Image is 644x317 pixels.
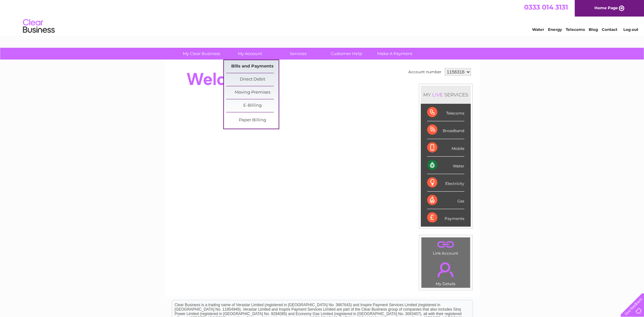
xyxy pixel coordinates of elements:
a: Energy [548,27,562,32]
div: Payments [427,209,464,226]
div: Electricity [427,174,464,192]
img: logo.png [23,17,55,36]
div: Water [427,157,464,174]
a: My Clear Business [175,48,228,60]
a: Services [272,48,324,60]
div: Clear Business is a trading name of Verastar Limited (registered in [GEOGRAPHIC_DATA] No. 3667643... [172,4,473,31]
a: Paper Billing [226,114,279,127]
a: My Account [224,48,276,60]
div: Telecoms [427,104,464,121]
a: . [423,239,468,250]
div: LIVE [431,92,444,98]
a: E-Billing [226,99,279,112]
a: Blog [589,27,598,32]
a: Bills and Payments [226,60,279,73]
td: Link Account [421,237,470,257]
a: Water [532,27,544,32]
a: 0333 014 3131 [524,3,568,11]
a: Contact [602,27,617,32]
td: Account number [407,67,443,77]
a: . [423,258,468,281]
a: Customer Help [320,48,373,60]
a: Telecoms [566,27,585,32]
a: Make A Payment [369,48,421,60]
div: Gas [427,192,464,209]
div: Broadband [427,121,464,139]
a: Direct Debit [226,73,279,86]
div: Mobile [427,139,464,157]
div: MY SERVICES [421,86,471,104]
td: My Details [421,257,470,288]
a: Log out [623,27,638,32]
a: Moving Premises [226,86,279,99]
